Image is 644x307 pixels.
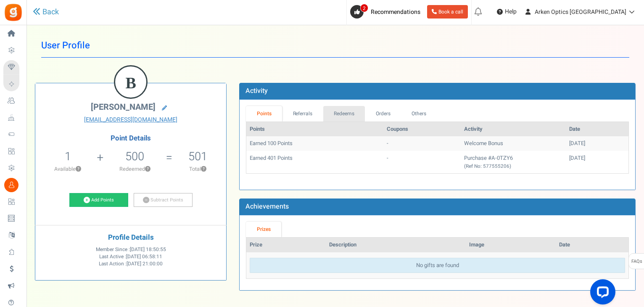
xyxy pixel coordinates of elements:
td: - [383,151,461,173]
span: Last Active : [99,253,162,260]
a: Others [401,106,437,122]
figcaption: B [115,66,146,99]
p: Redeemed [104,165,165,173]
span: Member Since : [96,246,166,253]
a: Redeems [323,106,365,122]
a: Book a call [427,5,468,19]
button: ? [145,167,150,172]
th: Prize [246,238,326,252]
h4: Profile Details [42,234,220,242]
span: Arken Optics [GEOGRAPHIC_DATA] [535,8,626,16]
span: Help [503,8,517,16]
th: Activity [461,122,566,137]
span: [PERSON_NAME] [91,101,156,113]
b: Achievements [245,201,289,212]
td: Purchase #A-0TZY6 [461,151,566,173]
small: (Ref No: 577555206) [464,163,511,170]
td: - [383,136,461,151]
th: Image [466,238,556,252]
th: Date [566,122,628,137]
button: ? [76,167,81,172]
td: Earned 100 Points [246,136,383,151]
h4: Point Details [35,135,226,142]
b: Activity [245,86,268,96]
span: [DATE] 21:00:00 [127,260,163,267]
a: Orders [365,106,401,122]
p: Total [174,165,222,173]
h5: 501 [188,150,207,163]
button: ? [201,167,206,172]
th: Coupons [383,122,461,137]
a: Help [494,5,520,19]
a: 2 Recommendations [350,5,424,19]
span: [DATE] 18:50:55 [130,246,166,253]
h1: User Profile [41,34,629,58]
td: Welcome Bonus [461,136,566,151]
span: 2 [360,4,368,12]
div: No gifts are found [250,258,625,273]
span: FAQs [631,254,642,270]
th: Description [326,238,466,252]
span: Last Action : [99,260,163,267]
span: Recommendations [371,8,420,16]
span: [DATE] 06:58:11 [126,253,162,260]
th: Points [246,122,383,137]
h5: 500 [125,150,144,163]
div: [DATE] [569,154,625,162]
span: 1 [65,148,71,165]
p: Available [40,165,96,173]
div: [DATE] [569,140,625,148]
img: Gratisfaction [4,3,23,22]
a: Subtract Points [134,193,193,207]
a: Prizes [246,222,281,237]
a: [EMAIL_ADDRESS][DOMAIN_NAME] [42,116,220,124]
th: Date [556,238,628,252]
a: Add Points [69,193,128,207]
a: Points [246,106,282,122]
a: Referrals [282,106,323,122]
td: Earned 401 Points [246,151,383,173]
